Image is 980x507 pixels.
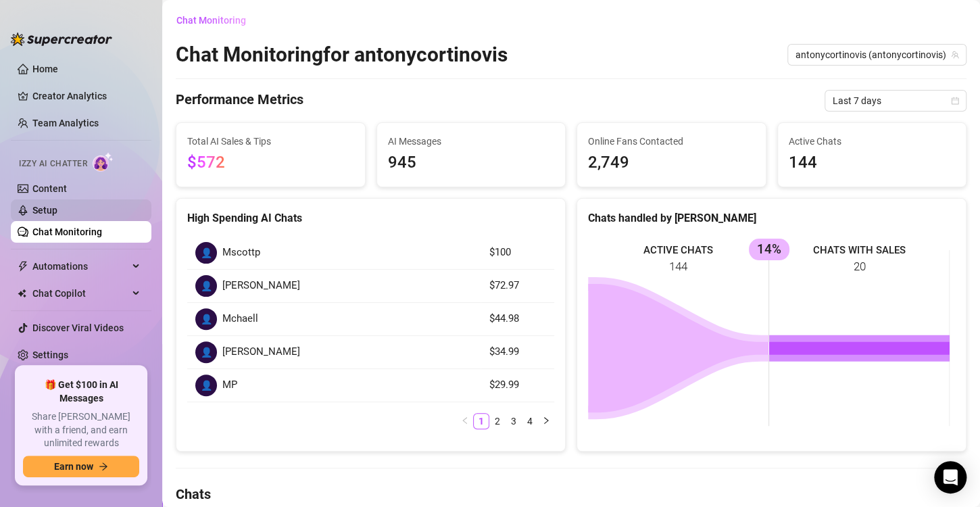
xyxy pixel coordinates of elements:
a: 3 [506,414,521,429]
article: $72.97 [489,278,546,294]
div: 👤 [195,341,217,363]
span: Active Chats [789,134,956,149]
a: Content [32,183,67,194]
span: 144 [789,150,956,176]
article: $44.98 [489,311,546,327]
div: 👤 [195,375,217,396]
a: Home [32,64,58,74]
h2: Chat Monitoring for antonycortinovis [176,42,508,68]
a: 4 [522,414,537,429]
div: 👤 [195,242,217,264]
span: right [542,416,550,425]
button: right [538,413,554,429]
span: MP [222,377,237,393]
button: Earn nowarrow-right [23,456,139,477]
div: High Spending AI Chats [187,210,554,226]
span: antonycortinovis (antonycortinovis) [795,45,958,65]
span: Total AI Sales & Tips [187,134,354,149]
img: AI Chatter [93,152,114,172]
div: 👤 [195,275,217,297]
span: arrow-right [99,462,108,471]
span: calendar [951,97,959,105]
span: thunderbolt [18,261,28,272]
a: Setup [32,205,57,216]
span: [PERSON_NAME] [222,344,300,360]
a: Discover Viral Videos [32,322,124,333]
div: 👤 [195,308,217,330]
span: Share [PERSON_NAME] with a friend, and earn unlimited rewards [23,410,139,450]
span: [PERSON_NAME] [222,278,300,294]
img: logo-BBDzfeDw.svg [11,32,112,46]
span: Mscottp [222,245,260,261]
a: Settings [32,349,68,360]
span: Online Fans Contacted [588,134,755,149]
a: Creator Analytics [32,85,141,107]
h4: Chats [176,485,966,504]
span: 945 [388,150,555,176]
span: Chat Monitoring [176,15,246,26]
a: 1 [474,414,489,429]
span: Automations [32,256,128,277]
article: $29.99 [489,377,546,393]
span: Last 7 days [833,91,958,111]
span: team [951,51,959,59]
div: Chats handled by [PERSON_NAME] [588,210,955,226]
li: Next Page [538,413,554,429]
a: 2 [490,414,505,429]
img: Chat Copilot [18,289,26,298]
li: 4 [522,413,538,429]
button: left [457,413,473,429]
span: 🎁 Get $100 in AI Messages [23,379,139,405]
span: $572 [187,153,225,172]
article: $100 [489,245,546,261]
a: Team Analytics [32,118,99,128]
span: Chat Copilot [32,283,128,304]
li: 1 [473,413,489,429]
a: Chat Monitoring [32,226,102,237]
span: Mchaell [222,311,258,327]
div: Open Intercom Messenger [934,461,966,493]
span: left [461,416,469,425]
li: Previous Page [457,413,473,429]
li: 3 [506,413,522,429]
span: 2,749 [588,150,755,176]
span: AI Messages [388,134,555,149]
li: 2 [489,413,506,429]
h4: Performance Metrics [176,90,303,112]
span: Earn now [54,461,93,472]
article: $34.99 [489,344,546,360]
span: Izzy AI Chatter [19,158,87,170]
button: Chat Monitoring [176,9,257,31]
